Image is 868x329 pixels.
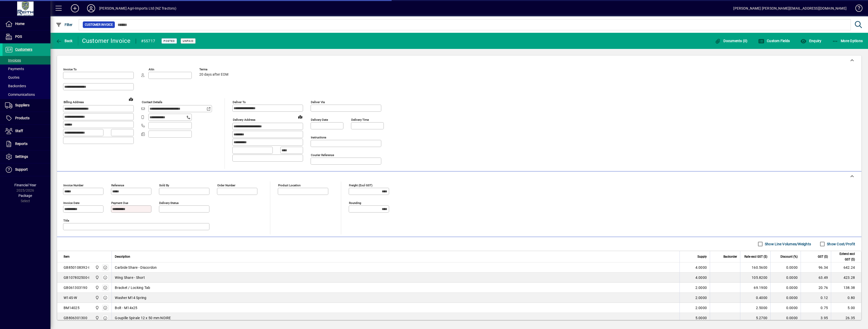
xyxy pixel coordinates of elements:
span: 4.0000 [695,265,707,270]
span: Unpaid [183,39,194,43]
a: Communications [3,90,50,99]
span: Back [56,39,73,43]
mat-label: Courier Reference [311,153,334,157]
td: 0.12 [801,293,831,303]
button: Documents (0) [714,36,749,45]
span: Goupille Spirale 12 x 50 mm NOIRE [115,315,171,320]
span: Washer M14 Spring [115,295,146,300]
span: Suppliers [15,103,30,107]
span: Backorder [723,254,737,259]
div: BM14025 [64,305,79,310]
div: 69.1900 [743,285,767,290]
span: Customers [15,47,32,51]
a: Suppliers [3,99,50,112]
span: Staff [15,129,23,133]
span: Bracket / Locking Tab [115,285,150,290]
span: Ashburton [94,285,100,290]
span: Support [15,167,28,171]
span: Item [64,254,70,259]
span: Package [18,194,32,198]
a: Reports [3,138,50,150]
span: Description [115,254,130,259]
mat-label: Reference [111,184,124,187]
td: 138.38 [831,283,861,293]
mat-label: Delivery status [159,201,179,205]
span: Documents (0) [715,39,748,43]
span: Supply [697,254,707,259]
span: Ashburton [94,275,100,280]
a: Products [3,112,50,125]
span: Ashburton [94,265,100,270]
a: Support [3,163,50,176]
button: Add [67,4,83,13]
span: Carbide Share - Discordon [115,265,157,270]
span: Home [15,22,24,26]
span: Invoices [5,58,21,62]
span: 2.0000 [695,305,707,310]
td: 63.49 [801,273,831,283]
td: 26.35 [831,313,861,323]
a: View on map [296,113,304,121]
td: 96.34 [801,262,831,273]
div: W14S-W [64,295,77,300]
span: Filter [56,23,73,27]
td: 0.80 [831,293,861,303]
a: Home [3,18,50,30]
div: GB061303190 [64,285,87,290]
td: 0.0000 [770,293,801,303]
td: 5.00 [831,303,861,313]
a: Staff [3,125,50,137]
span: Extend excl GST ($) [834,251,855,262]
app-page-header-button: Back [50,36,78,45]
td: 0.0000 [770,262,801,273]
mat-label: Sold by [159,184,169,187]
span: More Options [832,39,863,43]
label: Show Line Volumes/Weights [764,242,811,247]
td: 3.95 [801,313,831,323]
span: Enquiry [800,39,821,43]
div: 160.5600 [743,265,767,270]
span: 2.0000 [695,295,707,300]
a: POS [3,31,50,43]
span: Rate excl GST ($) [744,254,767,259]
span: Ashburton [94,315,100,321]
div: 5.2700 [743,315,767,320]
mat-label: Order number [217,184,235,187]
div: [PERSON_NAME] [PERSON_NAME][EMAIL_ADDRESS][DOMAIN_NAME] [733,4,847,12]
td: 0.0000 [770,313,801,323]
div: 0.4000 [743,295,767,300]
mat-label: Rounding [349,201,361,205]
span: Financial Year [14,183,36,187]
button: Filter [55,20,74,29]
a: View on map [127,95,135,103]
span: Reports [15,142,28,146]
mat-label: Instructions [311,136,326,139]
mat-label: Deliver via [311,100,325,104]
span: 4.0000 [695,275,707,280]
span: Ashburton [94,295,100,301]
span: Communications [5,93,35,97]
button: Profile [83,4,99,13]
mat-label: Attn [149,68,154,71]
div: GB107802500-I [64,275,89,280]
div: [PERSON_NAME] Agri-Imports Ltd (NZ Tractors) [99,4,176,12]
button: Custom Fields [757,36,791,45]
div: 105.8200 [743,275,767,280]
button: Enquiry [799,36,823,45]
span: Discount (%) [780,254,798,259]
span: 2.0000 [695,285,707,290]
span: Bolt - M14x25 [115,305,137,310]
span: GST ($) [818,254,828,259]
a: Settings [3,151,50,163]
mat-label: Invoice number [63,184,84,187]
label: Show Cost/Profit [826,242,855,247]
td: 642.24 [831,262,861,273]
td: 423.28 [831,273,861,283]
mat-label: Freight (excl GST) [349,184,372,187]
button: Back [55,36,74,45]
mat-label: Invoice To [63,68,77,71]
span: Products [15,116,30,120]
mat-label: Delivery time [351,118,369,122]
div: 2.5000 [743,305,767,310]
td: 0.0000 [770,283,801,293]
